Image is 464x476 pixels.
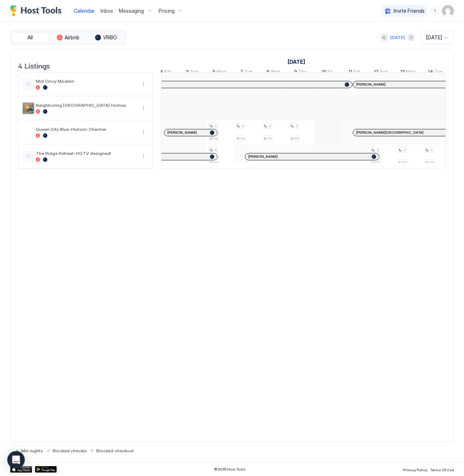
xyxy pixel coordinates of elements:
span: $190 [210,160,218,165]
div: menu [139,80,148,89]
span: Queen City Blue-Historic Charmer [36,126,136,132]
a: October 7, 2025 [239,67,254,78]
a: October 8, 2025 [265,67,282,78]
a: October 10, 2025 [320,67,335,78]
span: 11 [348,69,352,76]
div: Open Intercom Messenger [7,451,25,469]
span: Pricing [159,8,175,14]
span: $229 [425,160,434,165]
span: 2 [403,148,406,152]
button: Previous month [381,34,388,41]
a: October 13, 2025 [399,67,418,78]
span: Blocked checkout [96,448,134,453]
a: App Store [10,466,32,473]
span: $179 [237,136,245,141]
span: Tue [434,69,442,76]
button: More options [139,152,148,161]
span: Sun [191,69,199,76]
span: Neighboring [GEOGRAPHIC_DATA] Homes [36,102,136,108]
span: Wed [271,69,280,76]
div: User profile [442,5,454,17]
span: $230 [398,160,407,165]
span: 12 [374,69,379,76]
div: menu [430,7,439,15]
span: Privacy Policy [403,468,427,472]
span: 4 Listings [18,60,50,71]
a: Terms Of Use [430,465,454,473]
span: 2 [215,148,217,152]
span: $179 [291,136,299,141]
span: 2 [296,124,298,128]
span: Messaging [119,8,144,14]
span: $179 [264,136,272,141]
button: VRBO [88,32,124,43]
a: October 14, 2025 [426,67,444,78]
span: [DATE] [426,34,442,41]
span: 5 [187,69,190,76]
span: 2 [430,148,433,152]
span: Calendar [74,8,95,14]
span: Mon [406,69,416,76]
span: 13 [401,69,405,76]
button: Airbnb [50,32,86,43]
a: October 12, 2025 [373,67,390,78]
button: All [12,32,48,43]
span: © 2025 Host Tools [214,467,246,472]
span: Sat [164,69,171,76]
span: 4 [160,69,163,76]
a: Host Tools Logo [10,5,65,16]
span: [PERSON_NAME] [248,154,278,159]
a: Calendar [74,7,95,15]
span: 8 [267,69,270,76]
div: menu [139,104,148,113]
span: $179 [210,136,218,141]
a: October 6, 2025 [211,67,228,78]
span: 10 [322,69,327,76]
span: Terms Of Use [430,468,454,472]
a: Privacy Policy [403,465,427,473]
span: 6 [213,69,216,76]
span: Airbnb [65,34,80,41]
div: listing image [23,126,34,138]
div: [DATE] [390,34,405,41]
a: Inbox [101,7,113,15]
span: VRBO [103,34,117,41]
button: More options [139,128,148,137]
button: Next month [408,34,415,41]
span: 2 [269,124,271,128]
span: [PERSON_NAME] [356,82,386,87]
span: Fri [328,69,333,76]
span: Sun [380,69,388,76]
div: tab-group [10,31,126,44]
span: Sat [353,69,360,76]
span: [PERSON_NAME][GEOGRAPHIC_DATA] [356,130,424,135]
div: menu [139,152,148,161]
span: 2 [242,124,244,128]
span: 9 [294,69,297,76]
a: October 4, 2025 [158,67,173,78]
span: $279 [371,160,380,165]
span: 7 [241,69,243,76]
span: 14 [428,69,433,76]
a: Google Play Store [35,466,57,473]
a: October 5, 2025 [185,67,200,78]
div: menu [139,128,148,137]
span: Mid Cincy Modern [36,78,136,84]
a: October 11, 2025 [347,67,362,78]
span: 2 [215,124,217,128]
span: Min nights [21,448,43,453]
span: 2 [377,148,379,152]
button: More options [139,104,148,113]
a: October 1, 2025 [285,56,307,67]
button: More options [139,80,148,89]
span: Tue [245,69,253,76]
span: Blocked checkin [52,448,87,453]
a: October 9, 2025 [292,67,308,78]
span: [PERSON_NAME] [167,130,197,135]
span: Inbox [101,8,113,14]
span: Thu [298,69,307,76]
span: All [28,34,33,41]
